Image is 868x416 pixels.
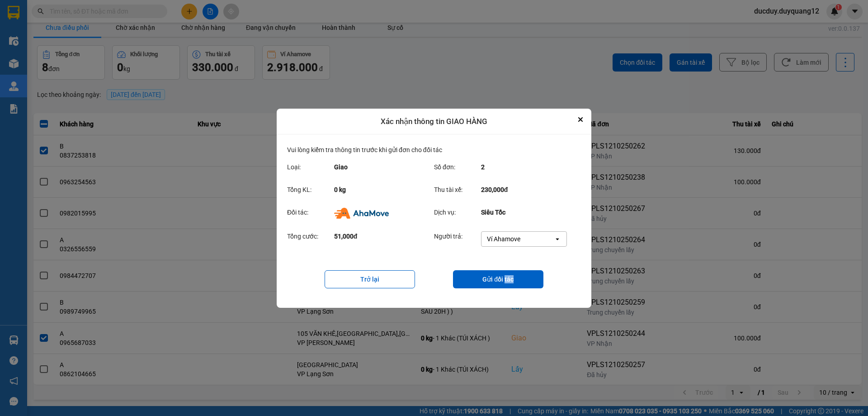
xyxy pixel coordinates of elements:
div: Thu tài xế: [434,185,481,195]
button: Trở lại [325,270,415,288]
div: Đối tác: [287,207,334,218]
button: Gửi đối tác [453,270,543,288]
svg: open [554,235,561,243]
img: Ahamove [334,208,389,219]
div: 230,000đ [481,185,572,195]
div: 51,000đ [334,231,425,247]
div: Tổng cước: [287,231,334,247]
div: Vui lòng kiểm tra thông tin trước khi gửi đơn cho đối tác [287,145,581,158]
button: Close [575,114,586,125]
div: Dịch vụ: [434,207,481,218]
div: 2 [481,162,572,172]
div: Loại: [287,162,334,172]
div: Người trả: [434,231,481,247]
div: Siêu Tốc [481,207,572,218]
div: 0 kg [334,185,425,195]
div: Xác nhận thông tin GIAO HÀNG [277,109,591,135]
div: dialog [277,109,591,308]
div: Tổng KL: [287,185,334,195]
div: Số đơn: [434,162,481,172]
div: Ví Ahamove [487,234,520,244]
div: Giao [334,162,425,172]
